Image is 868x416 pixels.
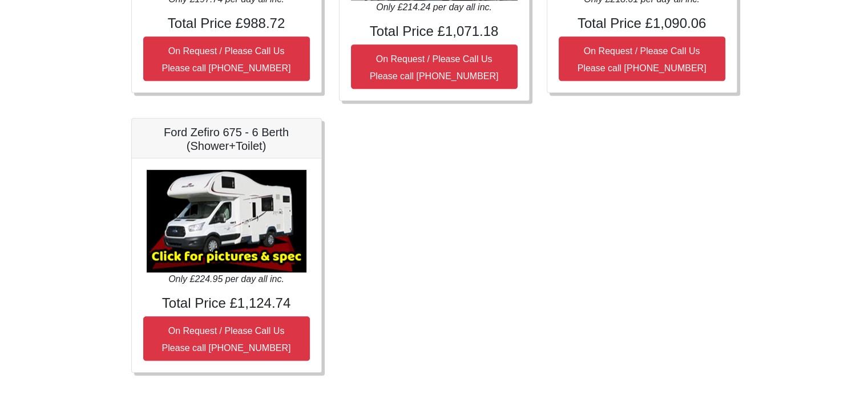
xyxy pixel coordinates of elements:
small: On Request / Please Call Us Please call [PHONE_NUMBER] [370,54,499,81]
h4: Total Price £1,090.06 [559,15,725,32]
i: Only £214.24 per day all inc. [376,2,492,12]
button: On Request / Please Call UsPlease call [PHONE_NUMBER] [143,36,310,81]
h4: Total Price £988.72 [143,15,310,32]
button: On Request / Please Call UsPlease call [PHONE_NUMBER] [143,316,310,361]
img: Ford Zefiro 675 - 6 Berth (Shower+Toilet) [147,170,306,272]
i: Only £224.95 per day all inc. [168,274,284,284]
h4: Total Price £1,071.18 [351,23,518,40]
h5: Ford Zefiro 675 - 6 Berth (Shower+Toilet) [143,125,310,153]
small: On Request / Please Call Us Please call [PHONE_NUMBER] [162,46,291,73]
small: On Request / Please Call Us Please call [PHONE_NUMBER] [578,46,706,73]
button: On Request / Please Call UsPlease call [PHONE_NUMBER] [559,36,725,81]
h4: Total Price £1,124.74 [143,295,310,312]
button: On Request / Please Call UsPlease call [PHONE_NUMBER] [351,44,518,89]
small: On Request / Please Call Us Please call [PHONE_NUMBER] [162,326,291,353]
